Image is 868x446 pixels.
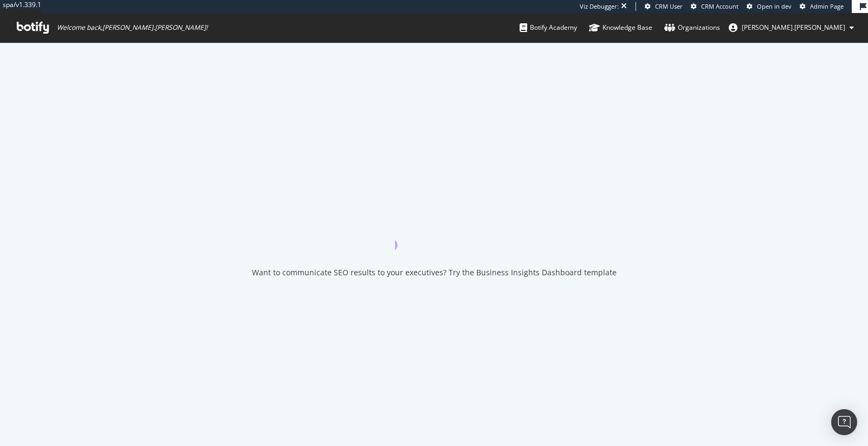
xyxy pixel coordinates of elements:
[691,2,739,11] a: CRM Account
[747,2,792,11] a: Open in dev
[655,2,683,10] span: CRM User
[664,13,720,42] a: Organizations
[520,22,577,33] div: Botify Academy
[589,13,652,42] a: Knowledge Base
[580,2,619,11] div: Viz Debugger:
[831,409,857,435] div: Open Intercom Messenger
[395,211,473,250] div: animation
[664,22,720,33] div: Organizations
[645,2,683,11] a: CRM User
[800,2,844,11] a: Admin Page
[701,2,739,10] span: CRM Account
[720,19,863,36] button: [PERSON_NAME].[PERSON_NAME]
[742,23,845,32] span: ryan.flanagan
[57,23,208,32] span: Welcome back, [PERSON_NAME].[PERSON_NAME] !
[589,22,652,33] div: Knowledge Base
[252,267,617,278] div: Want to communicate SEO results to your executives? Try the Business Insights Dashboard template
[520,13,577,42] a: Botify Academy
[810,2,844,10] span: Admin Page
[757,2,792,10] span: Open in dev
